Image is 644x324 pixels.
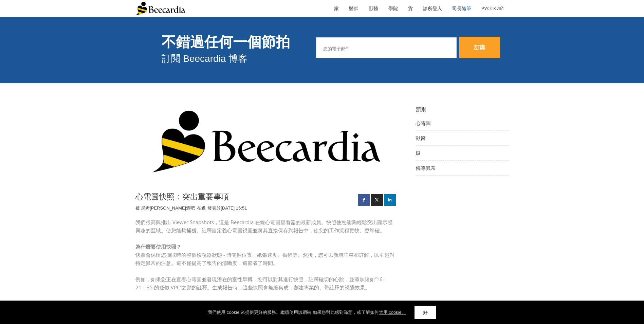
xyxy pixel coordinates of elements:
[344,1,364,16] a: 醫師
[135,192,355,202] h1: 心電圖快照：突出重要事項
[162,53,248,64] span: 訂閱 Beecardia 博客
[316,37,457,58] input: 您的電子郵件
[476,1,509,16] a: Русский
[403,1,418,16] a: 貨
[197,205,201,211] font: 在
[416,146,509,161] a: 㚫
[201,205,206,211] a: 㚫
[135,104,397,186] img: 心電圖快照：突出重要事項
[207,205,221,211] font: 發表於
[221,205,247,211] p: [DATE] 15:51
[162,34,290,50] span: 不錯過任何一個節拍
[418,1,447,16] a: 診所登入
[447,1,476,16] a: 司長隨筆
[383,1,403,16] a: 學院
[208,309,406,316] div: 我們使用 cookie 來提供更好的服務。繼續使用該網站 如果您對此感到滿意，或了解如何
[135,275,397,291] p: 例如，如果您正在查看心電圖並發現潛在的室性早搏，您可以對其進行快照，註釋確切的心跳，並添加諸如“16：21：35 的疑似 VPC”之類的註釋。生成報告時，這些快照會無縫集成，創建專業的、帶註釋的...
[364,1,383,16] a: 獸醫
[481,5,504,12] font: Русский
[135,243,181,250] span: 為什麼要使用快照？
[379,310,406,315] a: 禁用 cookie。
[135,218,397,234] p: 我們很高興推出 Viewer Snapshots，這是 Beecardia 在線心電圖查看器的最新成員。快照使您能夠輕鬆突出顯示感興趣的區域。使您能夠捕獲、註釋自定義心電圖視圖並將其直接保存到報...
[135,2,185,15] img: 蜂卡迪亞
[416,131,509,146] a: 獸醫
[369,5,378,12] font: 獸醫
[135,205,140,211] font: 被
[459,37,500,58] a: 訂購
[329,1,344,16] a: 家
[416,161,509,176] a: 傳導異常
[416,106,426,113] span: 類別
[135,251,397,267] p: 快照會保留您擷取時的整個檢視器狀態 - 時間軸位置、紙張速度、振幅等。然後，您可以新增註釋和註解，以引起對特定異常的注意。這不僅提高了報告的清晰度，還節省了時間。
[415,306,436,319] a: 好
[416,116,509,131] a: 心電圖
[141,205,195,211] a: 尼姆[PERSON_NAME]酒吧
[388,5,398,12] font: 學院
